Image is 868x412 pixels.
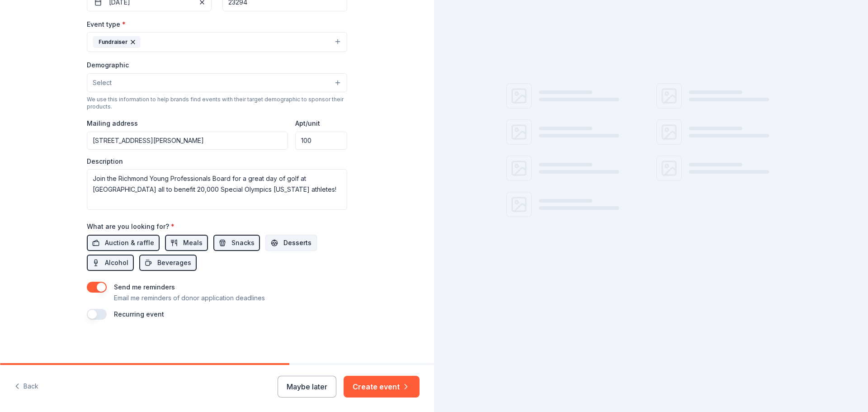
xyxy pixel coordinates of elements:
span: Meals [183,237,203,248]
button: Beverages [139,255,197,271]
button: Back [14,377,38,396]
label: Recurring event [114,310,164,318]
span: Auction & raffle [105,237,154,248]
button: Fundraiser [87,32,347,52]
label: Mailing address [87,119,138,128]
div: We use this information to help brands find events with their target demographic to sponsor their... [87,96,347,110]
span: Snacks [231,237,255,248]
label: Apt/unit [295,119,320,128]
button: Select [87,73,347,92]
label: What are you looking for? [87,222,175,231]
span: Beverages [157,257,191,268]
label: Send me reminders [114,283,175,291]
button: Snacks [213,235,260,251]
label: Demographic [87,61,129,70]
label: Description [87,157,123,166]
button: Desserts [265,235,317,251]
button: Auction & raffle [87,235,160,251]
button: Alcohol [87,255,134,271]
p: Email me reminders of donor application deadlines [114,293,265,303]
label: Event type [87,20,126,29]
button: Create event [344,376,420,398]
input: Enter a US address [87,132,288,150]
textarea: Join the Richmond Young Professionals Board for a great day of golf at [GEOGRAPHIC_DATA] all to b... [87,169,347,210]
span: Desserts [283,237,311,248]
button: Meals [165,235,208,251]
span: Select [93,77,112,88]
button: Maybe later [278,376,336,398]
input: # [295,132,347,150]
span: Alcohol [105,257,128,268]
div: Fundraiser [93,36,141,48]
